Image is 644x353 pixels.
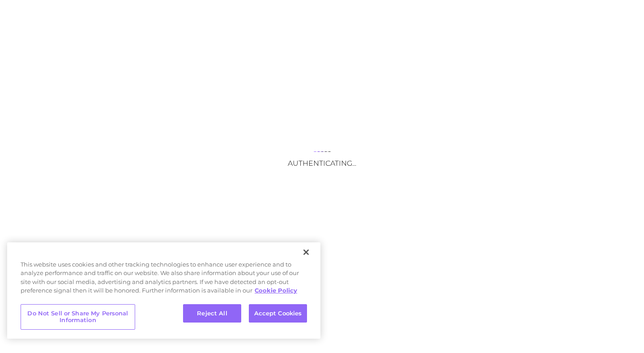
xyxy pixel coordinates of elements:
[255,287,297,294] a: More information about your privacy, opens in a new tab
[233,159,412,168] h3: Authenticating...
[249,304,307,323] button: Accept Cookies
[7,260,320,300] div: This website uses cookies and other tracking technologies to enhance user experience and to analy...
[296,242,316,262] button: Close
[21,304,135,330] button: Do Not Sell or Share My Personal Information
[183,304,241,323] button: Reject All
[7,242,320,339] div: Privacy
[7,242,320,339] div: Cookie banner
